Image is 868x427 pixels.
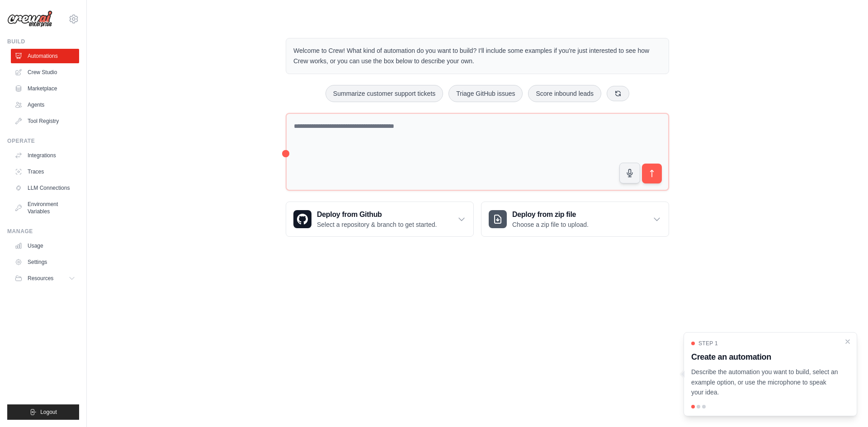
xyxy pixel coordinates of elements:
img: Logo [7,10,52,28]
button: Resources [11,271,79,286]
h3: Deploy from zip file [512,209,589,220]
span: Logout [40,408,57,416]
h3: Create an automation [691,351,839,363]
a: Integrations [11,148,79,163]
a: Automations [11,49,79,63]
p: Select a repository & branch to get started. [317,220,437,229]
a: LLM Connections [11,181,79,195]
a: Tool Registry [11,114,79,128]
a: Marketplace [11,81,79,96]
a: Crew Studio [11,65,79,80]
p: Choose a zip file to upload. [512,220,589,229]
a: Settings [11,255,79,269]
button: Summarize customer support tickets [325,85,443,102]
h3: Deploy from Github [317,209,437,220]
span: Resources [28,275,53,282]
div: Operate [7,137,79,145]
a: Usage [11,239,79,253]
span: Step 1 [698,340,718,347]
div: Manage [7,228,79,235]
a: Agents [11,98,79,112]
button: Close walkthrough [844,338,851,345]
p: Welcome to Crew! What kind of automation do you want to build? I'll include some examples if you'... [293,46,661,66]
a: Traces [11,164,79,179]
button: Logout [7,404,79,420]
a: Environment Variables [11,197,79,219]
button: Score inbound leads [528,85,601,102]
button: Triage GitHub issues [448,85,523,102]
div: Build [7,38,79,45]
p: Describe the automation you want to build, select an example option, or use the microphone to spe... [691,367,839,398]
